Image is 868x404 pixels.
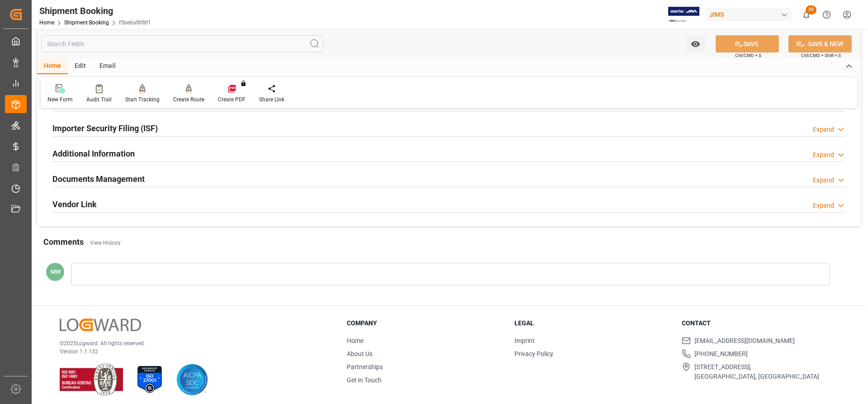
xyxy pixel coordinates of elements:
[60,347,324,356] p: Version 1.1.132
[813,176,834,185] div: Expand
[514,337,535,344] a: Imprint
[716,35,779,52] button: SAVE
[694,349,748,359] span: [PHONE_NUMBER]
[173,95,204,104] div: Create Route
[347,350,373,357] a: About Us
[686,35,705,52] button: open menu
[813,150,834,160] div: Expand
[52,147,135,160] h2: Additional Information
[706,8,793,21] div: JIMS
[347,376,382,384] a: Get in Touch
[86,95,112,104] div: Audit Trail
[347,337,363,344] a: Home
[347,363,383,371] a: Partnerships
[801,52,841,59] span: Ctrl/CMD + Shift + S
[682,318,838,328] h3: Contact
[694,336,795,346] span: [EMAIL_ADDRESS][DOMAIN_NAME]
[813,201,834,210] div: Expand
[47,95,73,104] div: New Form
[813,125,834,134] div: Expand
[514,318,671,328] h3: Legal
[43,236,84,248] h2: Comments
[735,52,761,59] span: Ctrl/CMD + S
[60,318,141,332] img: Logward Logo
[52,122,158,134] h2: Importer Security Filing (ISF)
[134,364,165,395] img: ISO 27001 Certification
[514,350,553,357] a: Privacy Policy
[806,5,816,14] span: 35
[694,362,819,381] span: [STREET_ADDRESS], [GEOGRAPHIC_DATA], [GEOGRAPHIC_DATA]
[64,19,109,26] a: Shipment Booking
[259,95,284,104] div: Share Link
[176,364,208,395] img: AICPA SOC
[37,59,68,74] div: Home
[816,5,837,25] button: Help Center
[60,364,123,395] img: ISO 9001 & ISO 14001 Certification
[706,6,796,23] button: JIMS
[668,7,699,23] img: Exertis%20JAM%20-%20Email%20Logo.jpg_1722504956.jpg
[347,318,503,328] h3: Company
[52,173,145,185] h2: Documents Management
[51,268,61,275] span: MW
[42,35,323,52] input: Search Fields
[93,59,123,74] div: Email
[68,59,93,74] div: Edit
[90,240,121,246] a: View History
[60,339,324,347] p: © 2025 Logward. All rights reserved.
[796,5,816,25] button: show 35 new notifications
[39,19,54,26] a: Home
[39,4,151,18] div: Shipment Booking
[788,35,852,52] button: SAVE & NEW
[52,198,97,210] h2: Vendor Link
[125,95,160,104] div: Start Tracking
